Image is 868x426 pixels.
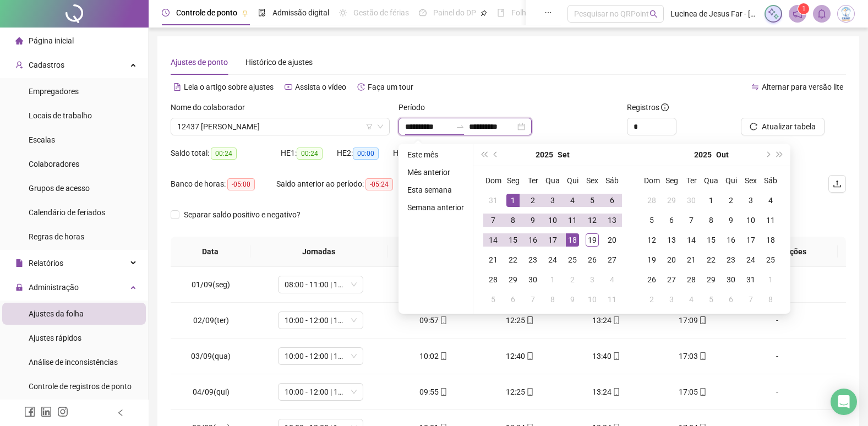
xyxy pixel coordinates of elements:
div: 19 [586,233,599,247]
span: Alternar para versão lite [762,83,843,91]
span: mobile [439,352,447,360]
span: 10:00 - 12:00 | 13:00 - 17:00 [285,384,357,400]
th: Ter [681,171,701,190]
div: 17 [546,233,559,247]
button: super-next-year [774,144,786,166]
td: 2025-09-16 [523,230,543,250]
div: 20 [665,253,678,266]
div: 3 [665,293,678,306]
td: 2025-09-13 [602,210,622,230]
div: 18 [764,233,777,247]
img: 83834 [838,6,854,22]
div: 1 [764,273,777,286]
span: Empregadores [29,87,79,96]
div: 14 [487,233,500,247]
sup: 1 [798,3,809,14]
th: Dom [483,171,503,190]
td: 2025-09-02 [523,190,543,210]
td: 2025-09-21 [483,250,503,270]
td: 2025-11-05 [701,290,721,309]
td: 2025-09-19 [582,230,602,250]
span: -05:24 [365,178,393,190]
td: 2025-10-02 [721,190,741,210]
td: 2025-09-29 [662,190,681,210]
td: 2025-09-05 [582,190,602,210]
div: 9 [566,293,579,306]
td: 2025-10-24 [741,250,761,270]
td: 2025-10-15 [701,230,721,250]
div: 29 [665,194,678,207]
td: 2025-09-10 [543,210,563,230]
button: year panel [536,144,553,166]
span: Ajustes de ponto [171,58,228,67]
span: Escalas [29,135,55,144]
div: 10 [744,214,757,227]
th: Seg [503,171,523,190]
td: 2025-10-08 [543,290,563,309]
div: 3 [586,273,599,286]
div: 1 [705,194,718,207]
td: 2025-09-17 [543,230,563,250]
div: 13 [665,233,678,247]
td: 2025-10-18 [761,230,780,250]
div: 15 [705,233,718,247]
td: 2025-09-08 [503,210,523,230]
div: 31 [487,194,500,207]
div: 5 [645,214,658,227]
span: Controle de registros de ponto [29,382,132,391]
span: 12437 EDUARDA OLIVEIRA RODRIGUES [177,118,383,135]
span: Ajustes da folha [29,309,84,318]
td: 2025-10-02 [563,270,582,290]
div: HE 2: [337,147,393,160]
span: Grupos de acesso [29,184,90,193]
div: 14 [685,233,698,247]
span: 01/09(seg) [192,280,230,289]
th: Jornadas [250,237,388,267]
span: youtube [285,83,292,91]
div: 29 [506,273,520,286]
td: 2025-11-03 [662,290,681,309]
div: 12:40 [485,350,554,362]
span: 02/09(ter) [193,316,229,325]
td: 2025-10-09 [563,290,582,309]
div: 2 [645,293,658,306]
div: 27 [665,273,678,286]
span: Regras de horas [29,232,84,241]
div: 24 [744,253,757,266]
td: 2025-09-25 [563,250,582,270]
div: Open Intercom Messenger [831,389,857,415]
div: 13:24 [572,314,641,326]
span: Histórico de ajustes [245,58,313,67]
td: 2025-10-25 [761,250,780,270]
span: down [377,123,384,130]
td: 2025-09-22 [503,250,523,270]
span: Folha de pagamento [511,8,582,17]
td: 2025-11-04 [681,290,701,309]
div: 28 [645,194,658,207]
div: 2 [526,194,539,207]
li: Mês anterior [403,166,468,179]
th: Sáb [761,171,780,190]
div: 2 [566,273,579,286]
span: pushpin [481,10,487,17]
td: 2025-10-16 [721,230,741,250]
div: 22 [506,253,520,266]
td: 2025-09-27 [602,250,622,270]
td: 2025-09-01 [503,190,523,210]
td: 2025-10-17 [741,230,761,250]
div: 8 [506,214,520,227]
span: Atualizar tabela [762,121,816,133]
button: next-year [761,144,773,166]
div: 4 [605,273,619,286]
div: 22 [705,253,718,266]
div: 2 [724,194,738,207]
div: 8 [705,214,718,227]
div: 11 [566,214,579,227]
div: 27 [605,253,619,266]
td: 2025-08-31 [483,190,503,210]
div: 26 [645,273,658,286]
td: 2025-09-30 [523,270,543,290]
span: mobile [439,316,447,324]
th: Dom [642,171,662,190]
td: 2025-10-09 [721,210,741,230]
